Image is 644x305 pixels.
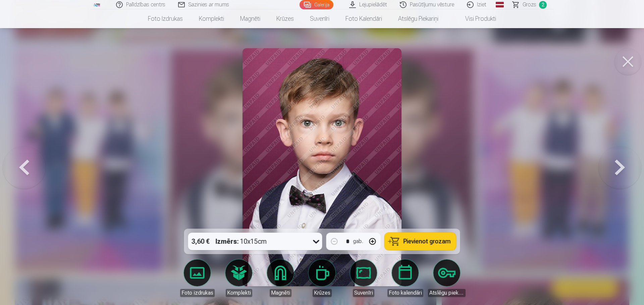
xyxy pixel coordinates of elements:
a: Krūzes [303,259,341,297]
a: Atslēgu piekariņi [428,259,466,297]
strong: Izmērs : [216,237,239,246]
a: Komplekti [220,259,258,297]
button: Pievienot grozam [385,233,456,250]
a: Foto izdrukas [140,9,191,28]
div: gab. [353,237,363,245]
div: 10x15cm [216,233,267,250]
div: Suvenīri [353,289,374,297]
a: Magnēti [232,9,268,28]
div: Komplekti [226,289,252,297]
div: Krūzes [313,289,332,297]
a: Krūzes [268,9,302,28]
a: Foto izdrukas [178,259,216,297]
div: Foto kalendāri [387,289,423,297]
span: Grozs [523,1,536,9]
a: Foto kalendāri [337,9,390,28]
a: Atslēgu piekariņi [390,9,446,28]
a: Suvenīri [302,9,337,28]
a: Visi produkti [446,9,504,28]
a: Magnēti [262,259,299,297]
a: Suvenīri [345,259,382,297]
div: Foto izdrukas [180,289,215,297]
div: Magnēti [270,289,291,297]
div: Atslēgu piekariņi [428,289,466,297]
a: Komplekti [191,9,232,28]
a: Foto kalendāri [386,259,424,297]
span: 2 [539,1,547,9]
span: Pievienot grozam [404,238,451,244]
div: 3,60 € [188,233,213,250]
img: /fa1 [93,3,101,7]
